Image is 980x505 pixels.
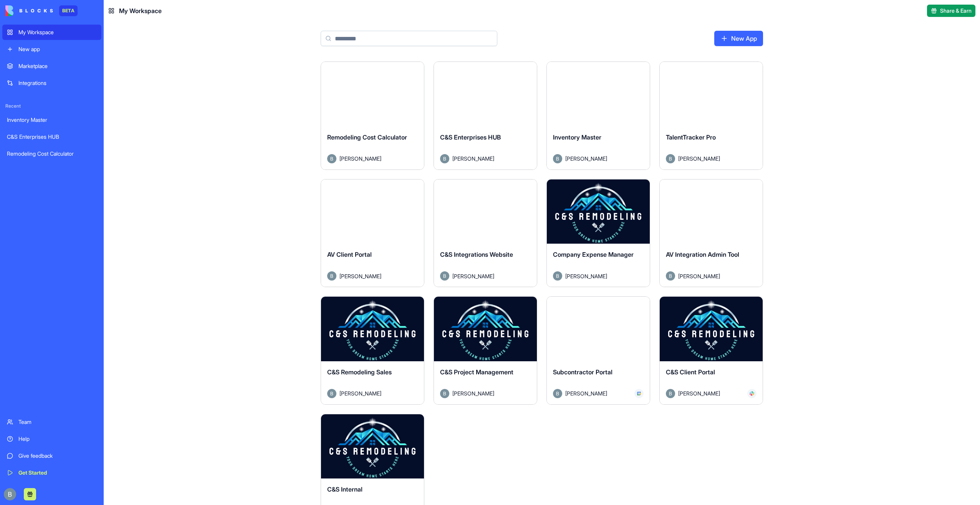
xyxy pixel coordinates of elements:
[440,133,501,141] span: C&S Enterprises HUB
[2,414,101,430] a: Team
[546,179,650,287] a: Company Expense ManagerAvatar[PERSON_NAME]
[565,154,607,163] span: [PERSON_NAME]
[666,133,716,141] span: TalentTracker Pro
[2,25,101,40] a: My Workspace
[440,251,513,258] span: C&S Integrations Website
[440,271,449,281] img: Avatar
[59,5,78,16] div: BETA
[2,112,101,128] a: Inventory Master
[666,271,675,281] img: Avatar
[546,61,650,170] a: Inventory MasterAvatar[PERSON_NAME]
[927,5,975,17] button: Share & Earn
[2,431,101,447] a: Help
[434,296,537,405] a: C&S Project ManagementAvatar[PERSON_NAME]
[119,6,162,15] span: My Workspace
[321,296,424,405] a: C&S Remodeling SalesAvatar[PERSON_NAME]
[2,129,101,145] a: C&S Enterprises HUB
[546,296,650,405] a: Subcontractor PortalAvatar[PERSON_NAME]
[659,296,763,405] a: C&S Client PortalAvatar[PERSON_NAME]
[321,179,424,287] a: AV Client PortalAvatar[PERSON_NAME]
[2,58,101,74] a: Marketplace
[5,5,53,16] img: logo
[327,368,392,376] span: C&S Remodeling Sales
[2,42,101,57] a: New app
[18,28,97,36] div: My Workspace
[553,389,562,398] img: Avatar
[553,251,634,258] span: Company Expense Manager
[327,133,407,141] span: Remodeling Cost Calculator
[18,452,97,460] div: Give feedback
[565,272,607,280] span: [PERSON_NAME]
[2,448,101,463] a: Give feedback
[714,31,763,46] a: New App
[666,251,739,258] span: AV Integration Admin Tool
[18,418,97,426] div: Team
[440,368,513,376] span: C&S Project Management
[678,272,720,280] span: [PERSON_NAME]
[2,465,101,480] a: Get Started
[327,154,336,163] img: Avatar
[750,391,754,396] img: Slack_i955cf.svg
[18,62,97,70] div: Marketplace
[18,45,97,53] div: New app
[452,272,494,280] span: [PERSON_NAME]
[18,435,97,443] div: Help
[5,5,78,16] a: BETA
[327,389,336,398] img: Avatar
[666,389,675,398] img: Avatar
[553,368,612,376] span: Subcontractor Portal
[2,146,101,161] a: Remodeling Cost Calculator
[553,154,562,163] img: Avatar
[327,271,336,281] img: Avatar
[321,61,424,170] a: Remodeling Cost CalculatorAvatar[PERSON_NAME]
[2,75,101,91] a: Integrations
[7,150,97,158] div: Remodeling Cost Calculator
[678,154,720,163] span: [PERSON_NAME]
[659,179,763,287] a: AV Integration Admin ToolAvatar[PERSON_NAME]
[940,7,972,15] span: Share & Earn
[565,389,607,397] span: [PERSON_NAME]
[4,488,16,500] img: ACg8ocIug40qN1SCXJiinWdltW7QsPxROn8ZAVDlgOtPD8eQfXIZmw=s96-c
[18,79,97,87] div: Integrations
[339,389,381,397] span: [PERSON_NAME]
[327,485,363,493] span: C&S Internal
[339,272,381,280] span: [PERSON_NAME]
[666,154,675,163] img: Avatar
[666,368,715,376] span: C&S Client Portal
[18,469,97,477] div: Get Started
[678,389,720,397] span: [PERSON_NAME]
[452,154,494,163] span: [PERSON_NAME]
[2,103,101,109] span: Recent
[452,389,494,397] span: [PERSON_NAME]
[659,61,763,170] a: TalentTracker ProAvatar[PERSON_NAME]
[434,61,537,170] a: C&S Enterprises HUBAvatar[PERSON_NAME]
[327,251,372,258] span: AV Client Portal
[434,179,537,287] a: C&S Integrations WebsiteAvatar[PERSON_NAME]
[440,154,449,163] img: Avatar
[7,116,97,124] div: Inventory Master
[553,271,562,281] img: Avatar
[553,133,601,141] span: Inventory Master
[440,389,449,398] img: Avatar
[7,133,97,141] div: C&S Enterprises HUB
[637,391,641,396] img: GCal_x6vdih.svg
[339,154,381,163] span: [PERSON_NAME]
